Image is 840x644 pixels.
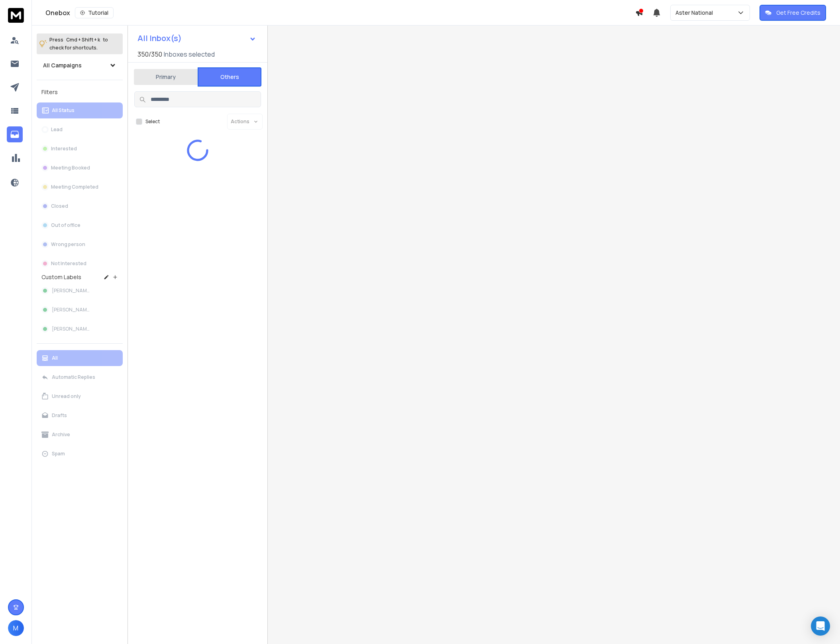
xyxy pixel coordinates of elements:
button: M [8,620,24,636]
div: Onebox [45,7,635,18]
p: Press to check for shortcuts. [49,36,108,52]
button: All Campaigns [37,57,123,73]
h3: Custom Labels [41,273,81,281]
button: Primary [134,68,198,86]
button: All Inbox(s) [131,30,263,46]
h3: Inboxes selected [164,49,215,59]
button: Tutorial [75,7,114,18]
p: Aster National [675,9,716,17]
p: Get Free Credits [776,9,820,17]
h3: Filters [37,87,123,98]
label: Select [145,118,160,125]
button: Others [198,67,261,87]
div: Open Intercom Messenger [811,616,830,636]
span: Cmd + Shift + k [65,35,101,44]
h1: All Campaigns [43,61,82,69]
span: 350 / 350 [137,49,162,59]
h1: All Inbox(s) [137,34,182,42]
button: Get Free Credits [760,5,826,21]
